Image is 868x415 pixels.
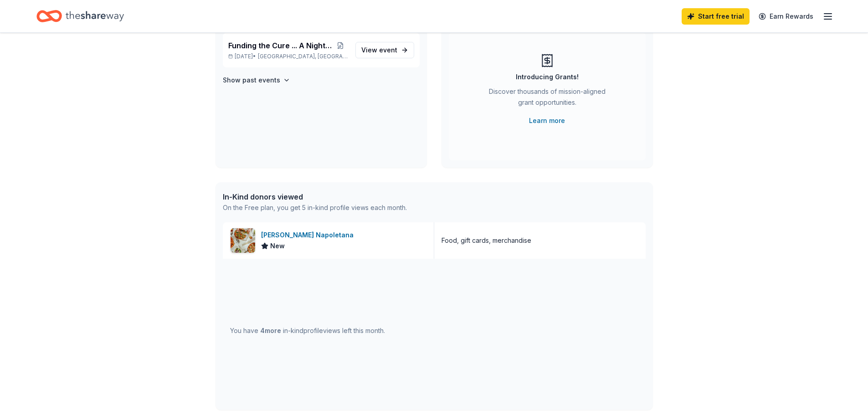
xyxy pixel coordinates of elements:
button: Show past events [223,75,290,86]
div: [PERSON_NAME] Napoletana [261,230,357,241]
img: Image for Frank Pepe Pizzeria Napoletana [231,228,255,253]
h4: Show past events [223,75,280,86]
div: You have in-kind profile views left this month. [230,325,385,336]
a: Start free trial [682,8,750,25]
a: View event [355,42,414,58]
a: Home [36,5,124,27]
div: Food, gift cards, merchandise [442,235,531,246]
a: Learn more [529,115,565,126]
div: Discover thousands of mission-aligned grant opportunities. [485,86,609,112]
span: 4 more [260,327,281,334]
span: Funding the Cure ... A Night of Giving [228,40,334,51]
span: View [361,45,397,56]
p: [DATE] • [228,53,348,60]
span: [GEOGRAPHIC_DATA], [GEOGRAPHIC_DATA] [258,53,348,60]
div: In-Kind donors viewed [223,191,407,202]
span: New [270,241,285,251]
div: Introducing Grants! [516,72,579,82]
span: event [379,46,397,54]
div: On the Free plan, you get 5 in-kind profile views each month. [223,202,407,213]
a: Earn Rewards [753,8,819,25]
